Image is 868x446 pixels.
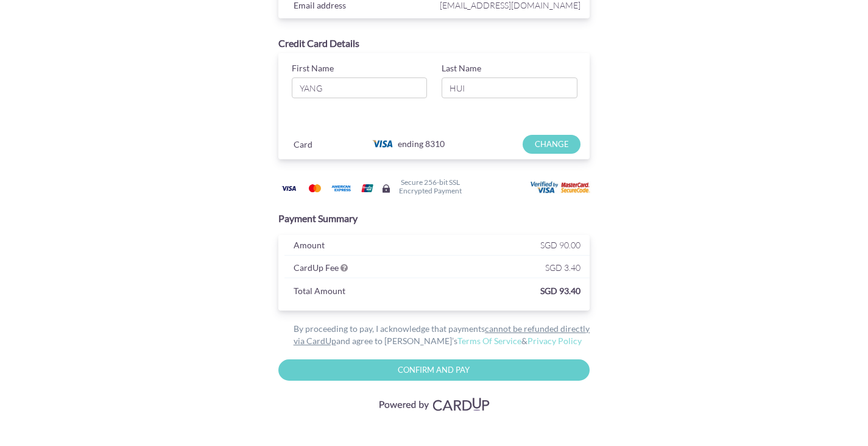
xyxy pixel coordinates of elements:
[528,336,582,346] a: Privacy Policy
[278,359,590,381] input: Confirm and Pay
[277,181,301,196] img: Visa
[523,135,580,154] input: CHANGE
[425,138,445,149] span: 8310
[278,37,590,51] div: Credit Card Details
[373,393,495,415] img: Visa, Mastercard
[303,181,327,196] img: Mastercard
[386,283,590,301] div: SGD 93.40
[540,240,580,250] span: SGD 90.00
[292,62,334,74] label: First Name
[278,323,590,347] div: By proceeding to pay, I acknowledge that payments and agree to [PERSON_NAME]’s &
[278,212,590,226] div: Payment Summary
[381,184,391,193] img: Secure lock
[355,181,379,196] img: Union Pay
[399,178,462,194] h6: Secure 256-bit SSL Encrypted Payment
[292,107,430,129] iframe: Secure card expiration date input frame
[442,62,481,74] label: Last Name
[398,135,423,153] span: ending
[437,260,590,278] div: SGD 3.40
[531,181,591,195] img: User card
[284,283,386,301] div: Total Amount
[457,336,521,346] a: Terms Of Service
[329,181,353,196] img: American Express
[284,137,361,155] div: Card
[284,237,437,256] div: Amount
[444,107,582,129] iframe: Secure card security code input frame
[284,260,437,278] div: CardUp Fee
